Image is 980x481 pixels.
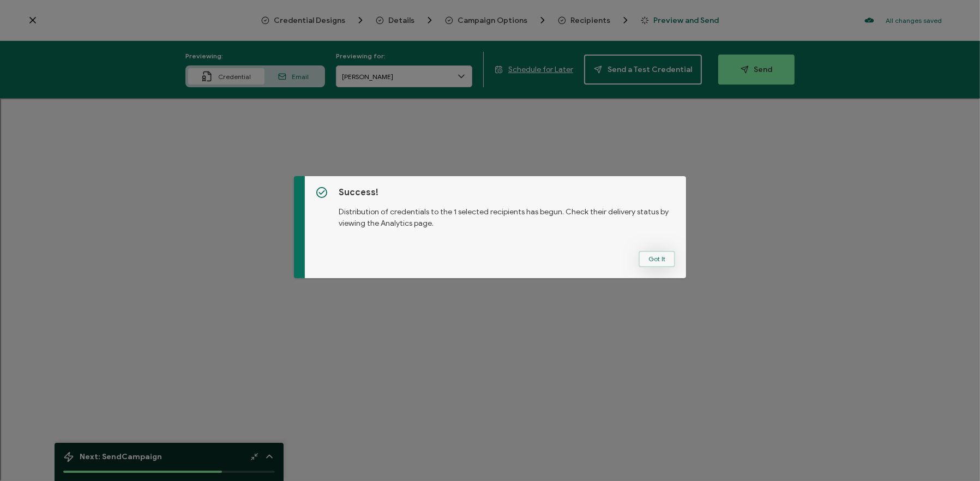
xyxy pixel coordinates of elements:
p: Distribution of credentials to the 1 selected recipients has begun. Check their delivery status b... [339,198,675,229]
div: Widget de clavardage [925,429,980,481]
button: Got It [639,251,675,267]
h5: Success! [339,187,675,198]
iframe: Chat Widget [925,429,980,481]
div: dialog [294,176,686,278]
